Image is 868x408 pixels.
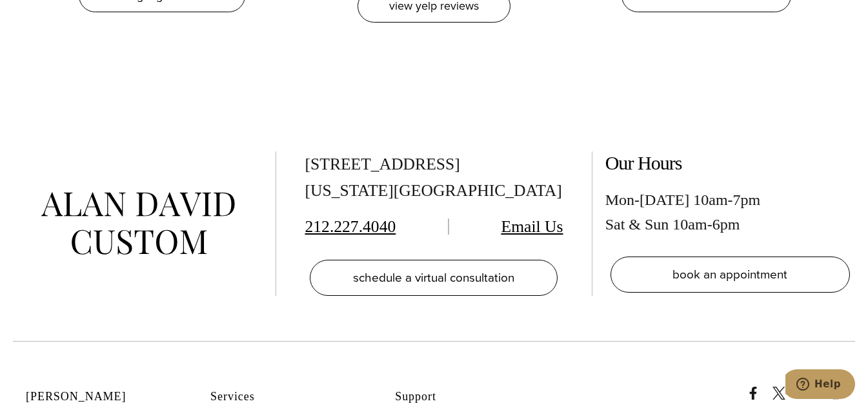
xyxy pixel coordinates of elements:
[611,257,850,293] a: book an appointment
[501,217,563,236] a: Email Us
[353,268,514,287] span: schedule a virtual consultation
[395,390,547,404] h2: Support
[41,192,235,255] img: alan david custom
[210,390,363,404] h2: Services
[772,374,798,400] a: x/twitter
[26,390,178,404] h2: [PERSON_NAME]
[785,369,855,402] iframe: Opens a widget where you can chat to one of our agents
[310,260,558,296] a: schedule a virtual consultation
[305,151,563,204] div: [STREET_ADDRESS] [US_STATE][GEOGRAPHIC_DATA]
[672,265,787,284] span: book an appointment
[605,151,855,175] h2: Our Hours
[305,217,396,236] a: 212.227.4040
[747,374,770,400] a: Facebook
[605,188,855,237] div: Mon-[DATE] 10am-7pm Sat & Sun 10am-6pm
